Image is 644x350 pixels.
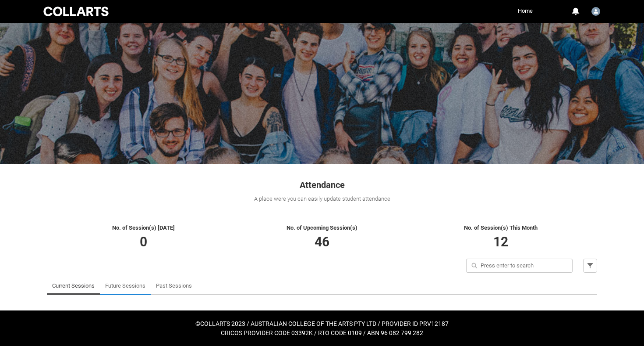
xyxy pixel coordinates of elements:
input: Press enter to search [466,259,573,273]
span: No. of Session(s) This Month [464,224,538,231]
img: Sarah.Conners [591,7,600,16]
span: 0 [140,234,147,249]
span: No. of Session(s) [DATE] [112,224,175,231]
li: Current Sessions [47,277,100,295]
span: 46 [315,234,329,249]
span: 12 [493,234,508,249]
li: Past Sessions [151,277,197,295]
li: Future Sessions [100,277,151,295]
a: Past Sessions [156,277,192,295]
button: User Profile Sarah.Conners [589,4,602,18]
span: Attendance [300,180,345,190]
span: No. of Upcoming Session(s) [287,224,357,231]
a: Home [516,4,535,18]
button: Filter [583,259,597,273]
a: Future Sessions [105,277,145,295]
div: A place were you can easily update student attendance [47,195,597,203]
a: Current Sessions [52,277,95,295]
